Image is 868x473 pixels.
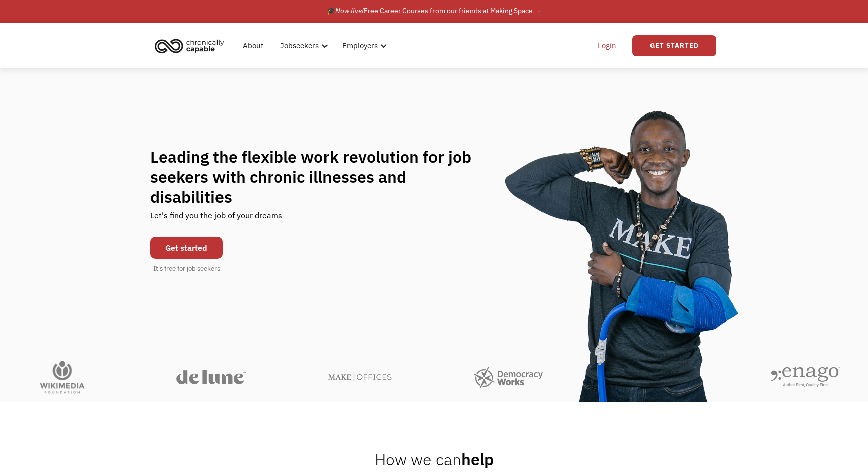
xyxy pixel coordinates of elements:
a: Get Started [632,35,716,56]
div: Let's find you the job of your dreams [150,207,282,231]
a: Login [592,30,622,62]
a: Get started [150,236,223,259]
h2: help [375,449,494,469]
em: Now live! [335,6,364,15]
div: Jobseekers [280,40,319,52]
div: Jobseekers [274,30,331,62]
a: home [152,35,232,57]
div: Employers [336,30,390,62]
span: How we can [375,449,461,470]
div: It's free for job seekers [153,264,220,274]
div: 🎓 Free Career Courses from our friends at Making Space → [327,5,541,17]
a: About [237,30,269,62]
h1: Leading the flexible work revolution for job seekers with chronic illnesses and disabilities [150,147,491,207]
div: Employers [342,40,378,52]
img: Chronically Capable logo [152,35,227,57]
